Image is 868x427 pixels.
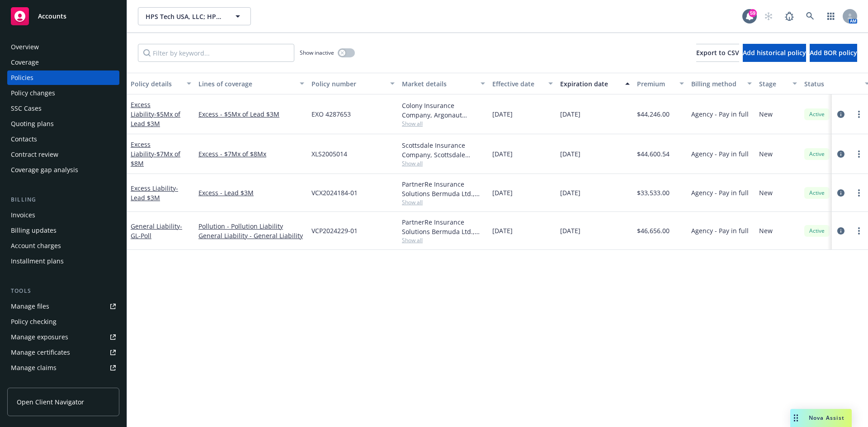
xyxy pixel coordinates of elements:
[808,227,826,235] span: Active
[131,150,180,168] span: - $7Mx of $8M
[7,70,119,85] a: Policies
[138,7,251,25] button: HPS Tech USA, LLC; HPS Tech [US_STATE], LLC
[17,397,84,407] span: Open Client Navigator
[790,409,852,427] button: Nova Assist
[198,79,294,89] div: Lines of coverage
[759,226,773,235] span: New
[7,132,119,146] a: Contacts
[7,86,119,100] a: Policy changes
[749,9,757,17] div: 59
[198,188,304,197] a: Excess - Lead $3M
[835,149,846,160] a: circleInformation
[560,226,580,235] span: [DATE]
[691,79,742,89] div: Billing method
[7,299,119,314] a: Manage files
[637,226,670,235] span: $46,656.00
[7,208,119,222] a: Invoices
[11,361,57,375] div: Manage claims
[637,188,670,197] span: $33,533.00
[560,79,620,89] div: Expiration date
[759,188,773,197] span: New
[492,109,513,119] span: [DATE]
[560,188,580,197] span: [DATE]
[402,101,485,120] div: Colony Insurance Company, Argonaut Insurance Company (Argo), Brown & Riding Insurance Services, Inc.
[311,79,385,89] div: Policy number
[808,110,826,118] span: Active
[131,184,178,202] span: - Lead $3M
[7,223,119,238] a: Billing updates
[11,345,70,360] div: Manage certificates
[11,40,39,54] div: Overview
[809,414,844,422] span: Nova Assist
[7,239,119,253] a: Account charges
[311,149,347,159] span: XLS2005014
[808,189,826,197] span: Active
[311,109,351,119] span: EXO 4287653
[195,73,308,94] button: Lines of coverage
[804,79,859,89] div: Status
[11,239,61,253] div: Account charges
[7,195,119,204] div: Billing
[7,286,119,296] div: Tools
[755,73,801,94] button: Stage
[11,163,78,177] div: Coverage gap analysis
[637,79,674,89] div: Premium
[835,109,846,120] a: circleInformation
[759,109,773,119] span: New
[7,254,119,268] a: Installment plans
[854,188,864,198] a: more
[11,55,39,70] div: Coverage
[7,55,119,70] a: Coverage
[637,149,670,159] span: $44,600.54
[11,208,35,222] div: Invoices
[300,49,334,56] span: Show inactive
[311,188,358,197] span: VCX2024184-01
[402,141,485,160] div: Scottsdale Insurance Company, Scottsdale Insurance Company (Nationwide), Brown & Riding Insurance...
[691,188,749,197] span: Agency - Pay in full
[311,226,358,235] span: VCP2024229-01
[402,179,485,198] div: PartnerRe Insurance Solutions Bermuda Ltd., PartnerRE Insurance Solutions of Bermuda Ltd., Brown ...
[131,100,180,128] a: Excess Liability
[691,109,749,119] span: Agency - Pay in full
[11,314,57,329] div: Policy checking
[810,48,857,57] span: Add BOR policy
[131,110,180,128] span: - $5Mx of Lead $3M
[11,86,55,100] div: Policy changes
[11,223,57,238] div: Billing updates
[7,4,119,29] a: Accounts
[11,330,68,344] div: Manage exposures
[11,101,42,116] div: SSC Cases
[198,231,304,240] a: General Liability - General Liability
[696,44,739,62] button: Export to CSV
[492,188,513,197] span: [DATE]
[7,40,119,54] a: Overview
[402,236,485,244] span: Show all
[11,132,37,146] div: Contacts
[854,109,864,120] a: more
[743,44,806,62] button: Add historical policy
[780,7,798,25] a: Report a Bug
[131,79,181,89] div: Policy details
[492,79,543,89] div: Effective date
[743,48,806,57] span: Add historical policy
[7,376,119,390] a: Manage BORs
[402,160,485,167] span: Show all
[146,12,224,21] span: HPS Tech USA, LLC; HPS Tech [US_STATE], LLC
[557,73,633,94] button: Expiration date
[7,117,119,131] a: Quoting plans
[822,7,840,25] a: Switch app
[637,109,670,119] span: $44,246.00
[402,79,475,89] div: Market details
[7,147,119,162] a: Contract review
[131,222,182,240] span: - GL-Poll
[7,314,119,329] a: Policy checking
[560,109,580,119] span: [DATE]
[7,345,119,360] a: Manage certificates
[790,409,802,427] div: Drag to move
[11,70,33,85] div: Policies
[11,147,58,162] div: Contract review
[691,226,749,235] span: Agency - Pay in full
[131,222,182,240] a: General Liability
[492,226,513,235] span: [DATE]
[402,198,485,206] span: Show all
